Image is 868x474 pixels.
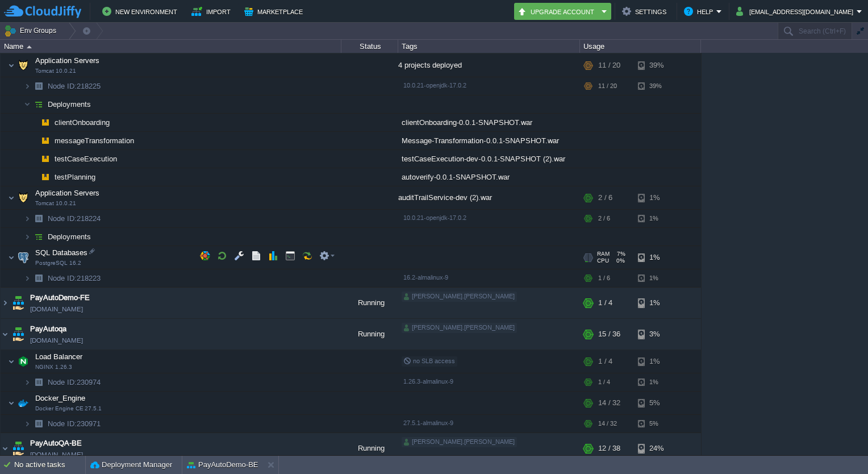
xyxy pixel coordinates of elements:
[398,150,580,168] div: testCaseExecution-dev-0.0.1-SNAPSHOT (2).war
[8,54,15,77] img: AMDAwAAAACH5BAEAAAAALAAAAAABAAEAAAICRAEAOw==
[598,319,620,350] div: 15 / 36
[35,405,102,412] span: Docker Engine CE 27.5.1
[31,77,47,95] img: AMDAwAAAACH5BAEAAAAALAAAAAABAAEAAAICRAEAOw==
[31,228,47,246] img: AMDAwAAAACH5BAEAAAAALAAAAAABAAEAAAICRAEAOw==
[398,54,580,77] div: 4 projects deployed
[48,274,77,282] span: Node ID:
[598,373,610,391] div: 1 / 4
[638,77,675,95] div: 39%
[48,82,77,90] span: Node ID:
[638,288,675,318] div: 1%
[31,415,47,433] img: AMDAwAAAACH5BAEAAAAALAAAAAABAAEAAAICRAEAOw==
[598,54,620,77] div: 11 / 20
[31,95,47,113] img: AMDAwAAAACH5BAEAAAAALAAAAAABAAEAAAICRAEAOw==
[187,459,258,471] button: PayAutoDemo-BE
[47,81,102,91] span: 218225
[403,378,453,385] span: 1.26.3-almalinux-9
[638,319,675,350] div: 3%
[10,433,26,464] img: AMDAwAAAACH5BAEAAAAALAAAAAABAAEAAAICRAEAOw==
[341,319,398,350] div: Running
[598,269,610,287] div: 1 / 6
[47,232,93,242] a: Deployments
[10,319,26,350] img: AMDAwAAAACH5BAEAAAAALAAAAAABAAEAAAICRAEAOw==
[34,56,101,65] span: Application Servers
[48,419,77,428] span: Node ID:
[638,210,675,227] div: 1%
[191,5,234,18] button: Import
[638,269,675,287] div: 1%
[53,136,136,145] a: messageTransformation
[8,246,15,269] img: AMDAwAAAACH5BAEAAAAALAAAAAABAAEAAAICRAEAOw==
[398,168,580,186] div: autoverify-0.0.1-SNAPSHOT.war
[53,172,97,182] span: testPlanning
[34,352,84,361] span: Load Balancer
[37,114,53,131] img: AMDAwAAAACH5BAEAAAAALAAAAAABAAEAAAICRAEAOw==
[341,433,398,464] div: Running
[581,40,700,53] div: Usage
[15,392,31,414] img: AMDAwAAAACH5BAEAAAAALAAAAAABAAEAAAICRAEAOw==
[638,373,675,391] div: 1%
[598,350,612,373] div: 1 / 4
[403,357,455,364] span: no SLB access
[34,393,87,403] span: Docker_Engine
[47,214,102,223] a: Node ID:218224
[598,288,612,318] div: 1 / 4
[402,292,517,302] div: [PERSON_NAME].[PERSON_NAME]
[27,45,32,48] img: AMDAwAAAACH5BAEAAAAALAAAAAABAAEAAAICRAEAOw==
[4,5,81,19] img: CloudJiffy
[598,186,612,209] div: 2 / 6
[403,214,466,221] span: 10.0.21-openjdk-17.0.2
[518,5,598,18] button: Upgrade Account
[34,394,87,402] a: Docker_EngineDocker Engine CE 27.5.1
[47,419,102,429] span: 230971
[403,274,448,281] span: 16.2-almalinux-9
[37,168,53,186] img: AMDAwAAAACH5BAEAAAAALAAAAAABAAEAAAICRAEAOw==
[53,154,119,164] span: testCaseExecution
[35,260,81,267] span: PostgreSQL 16.2
[34,248,89,257] a: SQL DatabasesPostgreSQL 16.2
[37,132,53,149] img: AMDAwAAAACH5BAEAAAAALAAAAAABAAEAAAICRAEAOw==
[47,81,102,91] a: Node ID:218225
[597,251,610,257] span: RAM
[598,415,617,433] div: 14 / 32
[638,415,675,433] div: 5%
[30,335,83,346] a: [DOMAIN_NAME]
[47,377,102,387] a: Node ID:230974
[8,350,15,373] img: AMDAwAAAACH5BAEAAAAALAAAAAABAAEAAAICRAEAOw==
[47,99,93,109] a: Deployments
[31,168,37,186] img: AMDAwAAAACH5BAEAAAAALAAAAAABAAEAAAICRAEAOw==
[614,257,625,264] span: 0%
[597,257,609,264] span: CPU
[1,433,10,464] img: AMDAwAAAACH5BAEAAAAALAAAAAABAAEAAAICRAEAOw==
[47,273,102,283] span: 218223
[47,273,102,283] a: Node ID:218223
[30,438,82,449] span: PayAutoQA-BE
[90,459,172,471] button: Deployment Manager
[403,419,453,426] span: 27.5.1-almalinux-9
[24,415,31,433] img: AMDAwAAAACH5BAEAAAAALAAAAAABAAEAAAICRAEAOw==
[403,82,466,89] span: 10.0.21-openjdk-17.0.2
[47,377,102,387] span: 230974
[24,269,31,287] img: AMDAwAAAACH5BAEAAAAALAAAAAABAAEAAAICRAEAOw==
[1,319,10,350] img: AMDAwAAAACH5BAEAAAAALAAAAAABAAEAAAICRAEAOw==
[30,323,66,335] a: PayAutoqa
[30,449,83,460] a: [DOMAIN_NAME]
[598,77,617,95] div: 11 / 20
[24,373,31,391] img: AMDAwAAAACH5BAEAAAAALAAAAAABAAEAAAICRAEAOw==
[24,210,31,227] img: AMDAwAAAACH5BAEAAAAALAAAAAABAAEAAAICRAEAOw==
[4,23,60,39] button: Env Groups
[398,114,580,131] div: clientOnboarding-0.0.1-SNAPSHOT.war
[31,114,37,131] img: AMDAwAAAACH5BAEAAAAALAAAAAABAAEAAAICRAEAOw==
[47,419,102,429] a: Node ID:230971
[8,186,15,209] img: AMDAwAAAACH5BAEAAAAALAAAAAABAAEAAAICRAEAOw==
[598,210,610,227] div: 2 / 6
[638,350,675,373] div: 1%
[48,378,77,386] span: Node ID:
[31,132,37,149] img: AMDAwAAAACH5BAEAAAAALAAAAAABAAEAAAICRAEAOw==
[638,246,675,269] div: 1%
[1,40,341,53] div: Name
[24,228,31,246] img: AMDAwAAAACH5BAEAAAAALAAAAAABAAEAAAICRAEAOw==
[598,392,620,414] div: 14 / 32
[638,186,675,209] div: 1%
